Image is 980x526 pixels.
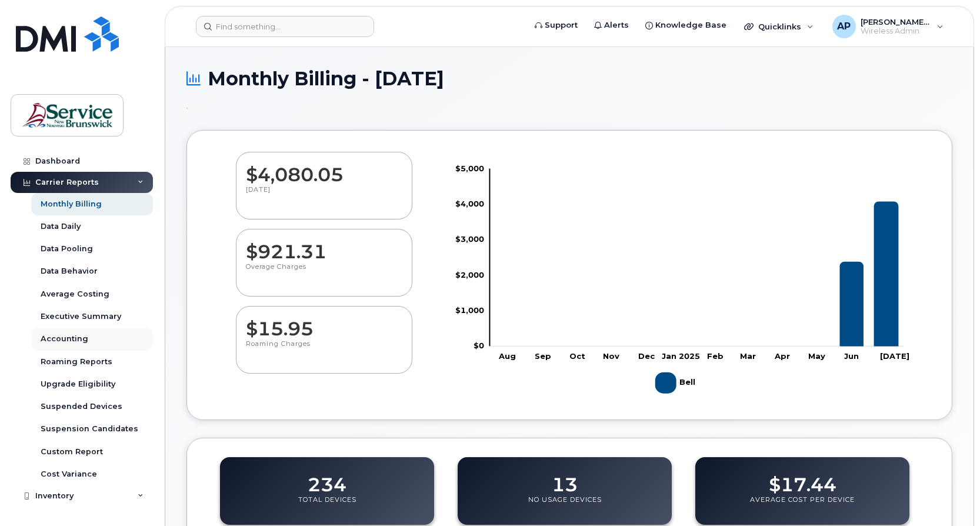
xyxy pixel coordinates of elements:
[474,341,484,350] tspan: $0
[774,351,790,361] tspan: Apr
[455,199,484,208] tspan: $4,000
[455,305,484,315] tspan: $1,000
[246,339,402,361] p: Roaming Charges
[246,152,402,185] dd: $4,080.05
[638,351,655,361] tspan: Dec
[769,462,836,495] dd: $17.44
[455,163,484,172] tspan: $5,000
[880,351,909,361] tspan: [DATE]
[655,368,698,398] g: Legend
[569,351,585,361] tspan: Oct
[298,495,356,517] p: Total Devices
[750,495,855,517] p: Average Cost Per Device
[498,351,516,361] tspan: Aug
[528,495,602,517] p: No Usage Devices
[707,351,724,361] tspan: Feb
[662,351,700,361] tspan: Jan 2025
[655,368,698,398] g: Bell
[844,351,859,361] tspan: Jun
[495,201,899,346] g: Bell
[308,462,346,495] dd: 234
[603,351,619,361] tspan: Nov
[740,351,756,361] tspan: Mar
[246,262,402,284] p: Overage Charges
[246,185,402,207] p: [DATE]
[186,68,952,89] h1: Monthly Billing - [DATE]
[455,234,484,244] tspan: $3,000
[455,163,910,398] g: Chart
[552,462,578,495] dd: 13
[455,269,484,279] tspan: $2,000
[808,351,825,361] tspan: May
[534,351,551,361] tspan: Sep
[246,229,402,262] dd: $921.31
[246,307,402,339] dd: $15.95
